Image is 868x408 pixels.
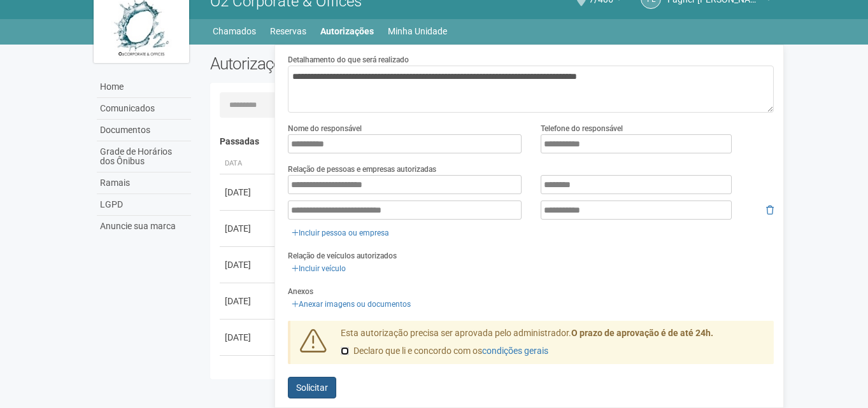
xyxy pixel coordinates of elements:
a: Incluir veículo [288,262,350,276]
th: Data [220,153,277,174]
a: Reservas [270,22,306,40]
div: [DATE] [225,295,272,307]
a: LGPD [97,194,191,216]
strong: O prazo de aprovação é de até 24h. [571,328,713,338]
div: Esta autorização precisa ser aprovada pelo administrador. [331,327,774,364]
a: Grade de Horários dos Ônibus [97,141,191,172]
label: Relação de veículos autorizados [288,250,397,262]
span: Solicitar [296,383,328,393]
input: Declaro que li e concordo com oscondições gerais [341,347,349,355]
a: Home [97,76,191,98]
label: Detalhamento do que será realizado [288,54,409,66]
div: [DATE] [225,222,272,235]
a: Documentos [97,120,191,141]
label: Telefone do responsável [541,123,623,134]
a: condições gerais [482,346,548,356]
label: Anexos [288,286,313,297]
a: Ramais [97,172,191,194]
a: Comunicados [97,98,191,120]
button: Solicitar [288,377,336,398]
h2: Autorizações [210,54,483,73]
a: Incluir pessoa ou empresa [288,226,393,240]
i: Remover [766,206,774,215]
a: Chamados [213,22,256,40]
a: Minha Unidade [388,22,447,40]
a: Autorizações [320,22,374,40]
div: [DATE] [225,186,272,199]
div: [DATE] [225,331,272,344]
div: [DATE] [225,258,272,271]
label: Nome do responsável [288,123,362,134]
a: Anuncie sua marca [97,216,191,237]
label: Relação de pessoas e empresas autorizadas [288,164,436,175]
h4: Passadas [220,137,765,146]
label: Declaro que li e concordo com os [341,345,548,358]
a: Anexar imagens ou documentos [288,297,415,311]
